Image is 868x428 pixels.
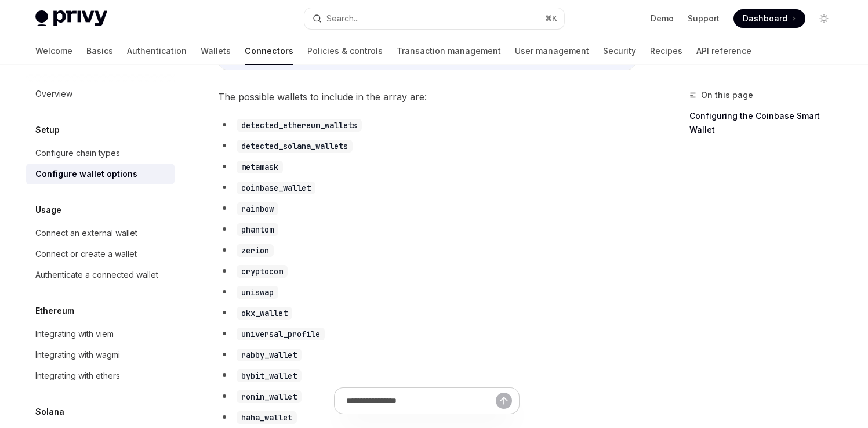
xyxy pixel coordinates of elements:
[603,37,636,65] a: Security
[237,161,283,173] code: metamask
[696,37,751,65] a: API reference
[237,307,292,320] code: okx_wallet
[651,13,674,24] a: Demo
[35,268,158,282] div: Authenticate a connected wallet
[688,13,720,24] a: Support
[743,13,787,24] span: Dashboard
[35,10,107,27] img: light logo
[237,244,274,257] code: zerion
[35,247,137,261] div: Connect or create a wallet
[326,12,359,26] div: Search...
[35,304,74,318] h5: Ethereum
[237,369,302,382] code: bybit_wallet
[26,244,175,264] a: Connect or create a wallet
[515,37,589,65] a: User management
[307,37,383,65] a: Policies & controls
[26,324,175,344] a: Integrating with viem
[237,286,278,299] code: uniswap
[689,107,842,139] a: Configuring the Coinbase Smart Wallet
[237,119,362,132] code: detected_ethereum_wallets
[237,328,325,340] code: universal_profile
[35,327,114,341] div: Integrating with viem
[815,9,833,28] button: Toggle dark mode
[26,223,175,244] a: Connect an external wallet
[237,140,353,153] code: detected_solana_wallets
[35,87,72,101] div: Overview
[35,167,137,181] div: Configure wallet options
[397,37,501,65] a: Transaction management
[35,123,60,137] h5: Setup
[237,182,315,194] code: coinbase_wallet
[35,37,72,65] a: Welcome
[26,264,175,285] a: Authenticate a connected wallet
[35,203,61,217] h5: Usage
[35,348,120,362] div: Integrating with wagmi
[237,349,302,361] code: rabby_wallet
[26,344,175,365] a: Integrating with wagmi
[245,37,293,65] a: Connectors
[237,223,278,236] code: phantom
[35,405,64,419] h5: Solana
[26,365,175,386] a: Integrating with ethers
[26,164,175,184] a: Configure wallet options
[201,37,231,65] a: Wallets
[650,37,682,65] a: Recipes
[496,393,512,409] button: Send message
[127,37,187,65] a: Authentication
[35,226,137,240] div: Connect an external wallet
[701,88,753,102] span: On this page
[218,89,636,105] span: The possible wallets to include in the array are:
[35,369,120,383] div: Integrating with ethers
[237,265,288,278] code: cryptocom
[26,143,175,164] a: Configure chain types
[237,202,278,215] code: rainbow
[26,84,175,104] a: Overview
[35,146,120,160] div: Configure chain types
[733,9,805,28] a: Dashboard
[86,37,113,65] a: Basics
[304,8,564,29] button: Search...⌘K
[545,14,557,23] span: ⌘ K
